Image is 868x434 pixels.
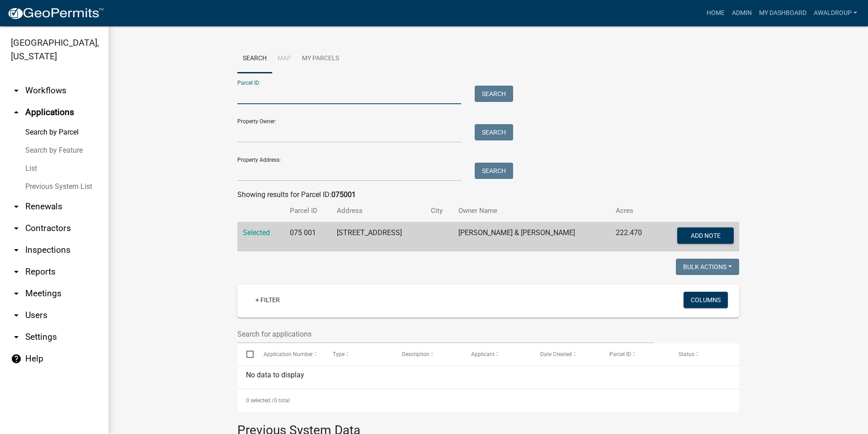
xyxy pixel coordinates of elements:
a: awaldroup [810,5,861,22]
td: [STREET_ADDRESS] [331,222,425,252]
button: Search [475,163,513,179]
a: Search [237,44,272,73]
th: City [425,200,453,222]
a: + Filter [248,292,287,308]
span: Parcel ID [609,351,631,357]
i: arrow_drop_down [11,85,22,96]
input: Search for applications [237,325,653,343]
i: arrow_drop_down [11,332,22,342]
a: Home [703,5,728,22]
datatable-header-cell: Description [393,343,462,365]
i: arrow_drop_down [11,288,22,299]
span: Type [333,351,344,357]
span: Status [679,351,694,357]
a: My Parcels [297,44,344,73]
i: arrow_drop_down [11,310,22,321]
div: 0 total [237,389,739,412]
datatable-header-cell: Application Number [255,343,324,365]
a: Selected [243,228,270,237]
span: 0 selected / [246,397,274,404]
datatable-header-cell: Type [324,343,393,365]
td: 075 001 [284,222,332,252]
i: arrow_drop_down [11,245,22,256]
div: Showing results for Parcel ID: [237,189,739,200]
span: Application Number [264,351,313,357]
span: Applicant [471,351,495,357]
th: Address [331,200,425,222]
th: Owner Name [453,200,610,222]
span: Description [402,351,429,357]
button: Columns [684,292,728,308]
datatable-header-cell: Date Created [532,343,601,365]
span: Add Note [690,232,720,239]
datatable-header-cell: Applicant [462,343,532,365]
td: 222.470 [610,222,656,252]
datatable-header-cell: Select [237,343,255,365]
i: arrow_drop_down [11,223,22,234]
strong: 075001 [331,190,356,199]
button: Search [475,86,513,102]
a: Admin [728,5,755,22]
button: Bulk Actions [676,259,739,275]
td: [PERSON_NAME] & [PERSON_NAME] [453,222,610,252]
i: help [11,353,22,364]
button: Search [475,124,513,140]
i: arrow_drop_down [11,266,22,277]
i: arrow_drop_down [11,201,22,212]
button: Add Note [677,227,734,244]
datatable-header-cell: Status [670,343,739,365]
datatable-header-cell: Parcel ID [601,343,670,365]
th: Parcel ID [284,200,332,222]
div: No data to display [237,366,739,389]
span: Date Created [540,351,572,357]
i: arrow_drop_up [11,107,22,118]
a: My Dashboard [755,5,810,22]
th: Acres [610,200,656,222]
